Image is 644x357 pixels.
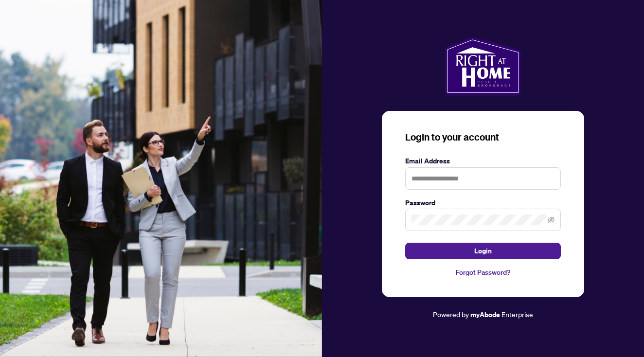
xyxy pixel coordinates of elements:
label: Email Address [405,156,561,166]
a: myAbode [470,309,500,320]
h3: Login to your account [405,130,561,144]
span: Enterprise [501,310,533,319]
button: Login [405,243,561,259]
a: Forgot Password? [405,267,561,278]
label: Password [405,197,561,208]
img: ma-logo [445,37,520,95]
span: Login [474,243,492,259]
span: eye-invisible [548,216,555,223]
span: Powered by [433,310,469,319]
